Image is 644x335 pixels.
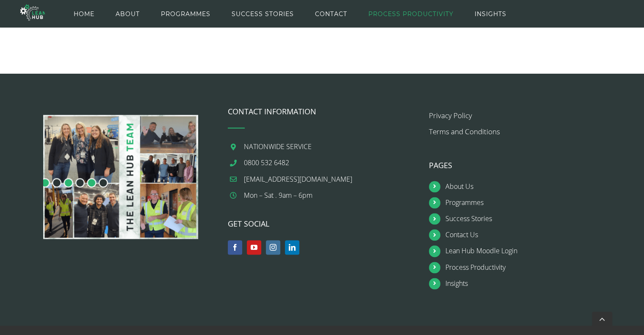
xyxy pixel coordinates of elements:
a: Insights [445,278,618,289]
h4: PAGES [429,161,618,169]
a: [EMAIL_ADDRESS][DOMAIN_NAME] [244,174,416,185]
a: 0800 532 6482 [244,157,416,169]
a: Privacy Policy [429,111,472,120]
h4: GET SOCIAL [228,220,417,227]
a: YouTube [247,240,261,255]
span: NATIONWIDE SERVICE [244,142,312,151]
a: Facebook [228,240,242,255]
a: Terms and Conditions [429,127,500,136]
img: The Lean Hub | Optimising productivity with Lean Logo [20,1,45,24]
a: Success Stories [445,213,618,224]
a: Lean Hub Moodle Login [445,245,618,257]
a: Instagram [266,240,280,255]
a: Contact Us [445,229,618,241]
h4: CONTACT INFORMATION [228,108,417,115]
div: Mon – Sat . 9am – 6pm [244,190,416,201]
a: Programmes [445,197,618,208]
a: About Us [445,181,618,192]
a: LinkedIn [285,240,299,255]
a: Process Productivity [445,262,618,273]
